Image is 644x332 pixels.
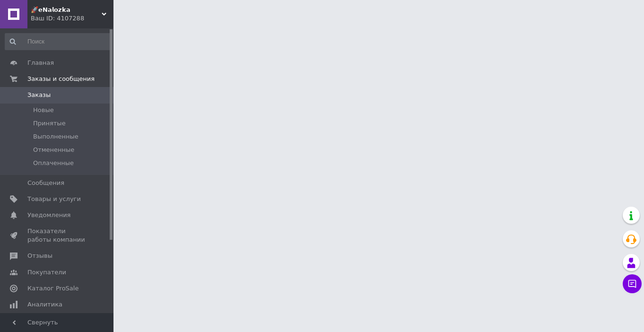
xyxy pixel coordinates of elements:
span: Принятые [33,119,66,128]
span: Заказы [27,91,51,99]
span: Отмененные [33,146,74,154]
span: Оплаченные [33,159,74,167]
span: Выполненные [33,132,78,141]
span: Уведомления [27,211,70,219]
span: Товары и услуги [27,195,81,203]
span: Сообщения [27,179,64,187]
span: Покупатели [27,268,66,277]
span: Отзывы [27,252,52,260]
span: 🚀𝗲𝗡𝗮𝗹𝗼𝘇𝗸𝗮 [31,6,102,14]
span: Заказы и сообщения [27,75,95,83]
div: Ваш ID: 4107288 [31,14,113,23]
input: Поиск [5,33,112,50]
span: Аналитика [27,300,62,309]
span: Показатели работы компании [27,227,87,244]
button: Чат с покупателем [623,274,642,293]
span: Главная [27,59,54,67]
span: Каталог ProSale [27,284,78,293]
span: Новые [33,106,54,114]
